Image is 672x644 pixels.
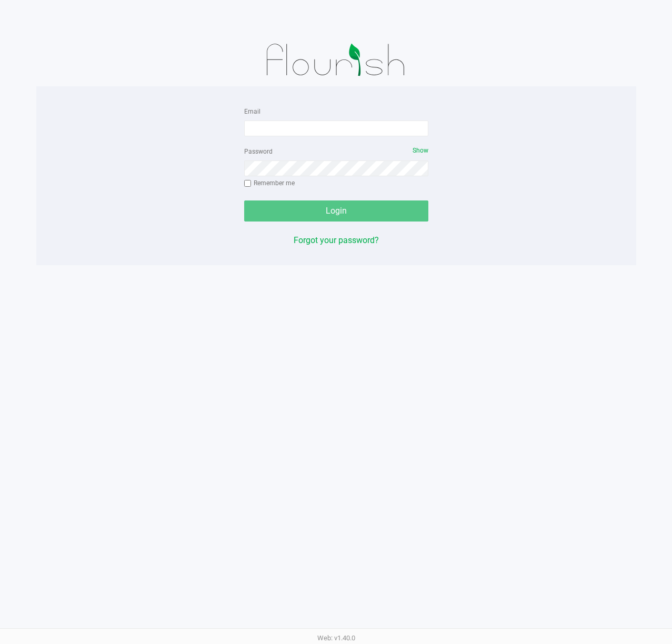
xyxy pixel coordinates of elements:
input: Remember me [244,180,252,187]
button: Forgot your password? [294,234,379,247]
label: Email [244,107,260,116]
span: Web: v1.40.0 [317,634,355,642]
span: Show [413,147,428,154]
label: Password [244,147,273,156]
label: Remember me [244,178,295,188]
